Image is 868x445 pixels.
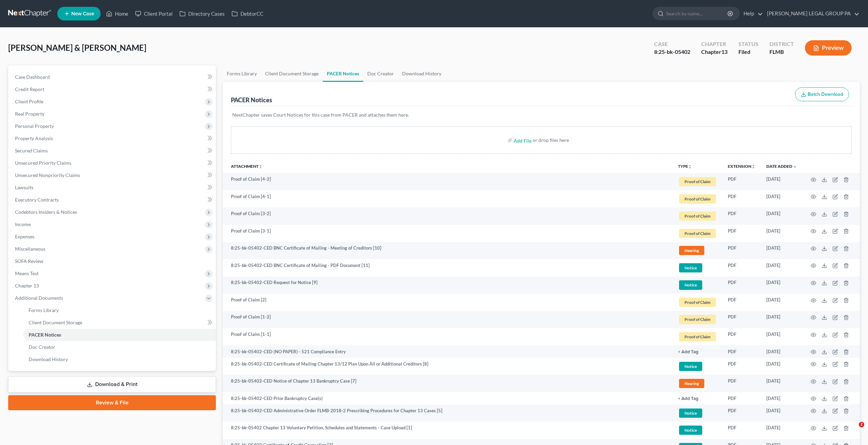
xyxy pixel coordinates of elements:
[701,40,727,48] div: Chapter
[722,375,761,392] td: PDF
[15,123,54,129] span: Personal Property
[15,197,59,203] span: Executory Contracts
[228,8,267,20] a: DebtorCC
[679,379,704,388] span: Hearing
[8,43,146,53] span: [PERSON_NAME] & [PERSON_NAME]
[845,422,861,438] iframe: Intercom live chat
[29,344,55,350] span: Doc Creator
[15,209,77,215] span: Codebtors Insiders & Notices
[805,40,852,56] button: Preview
[751,165,755,169] i: unfold_more
[666,7,729,20] input: Search by name...
[15,172,80,178] span: Unsecured Nonpriority Claims
[223,259,673,277] td: 8:25-bk-05402-CED BNC Certificate of Mailing - PDF Document [11]
[223,392,673,404] td: 8:25-bk-05402-CED Prior Bankruptcy Case(s)
[859,422,864,427] span: 2
[223,277,673,294] td: 8:25-bk-05402-CED Request for Notice [9]
[103,8,132,20] a: Home
[29,307,59,313] span: Forms Library
[679,229,716,238] span: Proof of Claim
[761,422,803,439] td: [DATE]
[223,294,673,311] td: Proof of Claim [2]
[132,8,176,20] a: Client Portal
[679,426,702,435] span: Notice
[533,137,569,144] div: or drop files here
[678,407,717,419] a: Notice
[722,173,761,190] td: PDF
[10,169,216,181] a: Unsecured Nonpriority Claims
[678,361,717,372] a: Notice
[793,165,797,169] i: expand_more
[678,176,717,187] a: Proof of Claim
[323,65,363,82] a: PACER Notices
[722,358,761,375] td: PDF
[678,348,717,355] a: + Add Tag
[678,279,717,291] a: Notice
[722,294,761,311] td: PDF
[679,409,702,418] span: Notice
[728,164,755,169] a: Extensionunfold_more
[722,207,761,225] td: PDF
[688,165,692,169] i: unfold_more
[15,184,33,190] span: Lawsuits
[678,228,717,239] a: Proof of Claim
[223,242,673,259] td: 8:25-bk-05402-CED BNC Certificate of Mailing - Meeting of Creditors [10]
[15,160,71,166] span: Unsecured Priority Claims
[761,311,803,328] td: [DATE]
[223,345,673,358] td: 8:25-bk-05402-CED (NO PAPER) - 521 Compliance Entry
[769,48,794,56] div: FLMB
[223,375,673,392] td: 8:25-bk-05402-CED Notice of Chapter 13 Bankruptcy Case [7]
[398,65,445,82] a: Download History
[679,362,702,371] span: Notice
[23,316,216,329] a: Client Document Storage
[722,422,761,439] td: PDF
[223,328,673,345] td: Proof of Claim [1-1]
[721,48,727,55] span: 13
[223,422,673,439] td: 8:25-bk-05402 Chapter 13 Voluntary Petition, Schedules and Statements - Case Upload [1]
[701,48,727,56] div: Chapter
[761,358,803,375] td: [DATE]
[678,262,717,273] a: Notice
[15,86,44,92] span: Credit Report
[761,294,803,311] td: [DATE]
[10,194,216,206] a: Executory Contracts
[678,314,717,325] a: Proof of Claim
[679,263,702,272] span: Notice
[15,246,45,252] span: Miscellaneous
[679,177,716,186] span: Proof of Claim
[679,315,716,324] span: Proof of Claim
[761,375,803,392] td: [DATE]
[223,173,673,190] td: Proof of Claim [4-2]
[654,40,690,48] div: Case
[231,164,263,169] a: Attachmentunfold_more
[15,99,43,104] span: Client Profile
[15,221,31,227] span: Income
[679,280,702,290] span: Notice
[15,270,39,276] span: Means Test
[71,11,94,16] span: New Case
[15,111,44,117] span: Real Property
[761,242,803,259] td: [DATE]
[10,181,216,194] a: Lawsuits
[223,207,673,225] td: Proof of Claim [3-2]
[722,242,761,259] td: PDF
[15,148,48,153] span: Secured Claims
[808,91,843,97] span: Batch Download
[722,345,761,358] td: PDF
[738,40,759,48] div: Status
[722,259,761,277] td: PDF
[761,259,803,277] td: [DATE]
[15,295,63,301] span: Additional Documents
[766,164,797,169] a: Date Added expand_more
[231,96,272,104] div: PACER Notices
[679,332,716,341] span: Proof of Claim
[722,190,761,208] td: PDF
[10,132,216,145] a: Property Analysis
[10,83,216,95] a: Credit Report
[679,298,716,307] span: Proof of Claim
[10,145,216,157] a: Secured Claims
[722,392,761,404] td: PDF
[223,65,261,82] a: Forms Library
[15,283,39,288] span: Chapter 13
[722,311,761,328] td: PDF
